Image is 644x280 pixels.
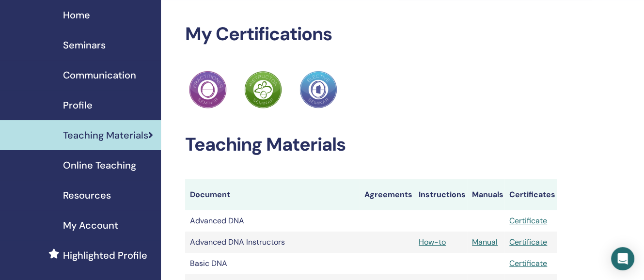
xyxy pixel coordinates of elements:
[419,237,446,247] a: How-to
[509,258,547,268] a: Certificate
[504,179,557,210] th: Certificates
[185,253,360,274] td: Basic DNA
[63,98,93,112] span: Profile
[185,232,360,253] td: Advanced DNA Instructors
[509,237,547,247] a: Certificate
[299,71,337,109] img: Practitioner
[360,179,414,210] th: Agreements
[509,216,547,226] a: Certificate
[185,179,360,210] th: Document
[63,248,147,263] span: Highlighted Profile
[185,210,360,232] td: Advanced DNA
[189,71,227,109] img: Practitioner
[185,23,557,46] h2: My Certifications
[611,247,634,270] div: Open Intercom Messenger
[63,68,136,82] span: Communication
[63,38,106,52] span: Seminars
[63,218,118,233] span: My Account
[63,188,111,202] span: Resources
[185,134,557,156] h2: Teaching Materials
[414,179,467,210] th: Instructions
[467,179,504,210] th: Manuals
[244,71,282,109] img: Practitioner
[63,128,148,142] span: Teaching Materials
[63,8,90,22] span: Home
[472,237,498,247] a: Manual
[63,158,136,172] span: Online Teaching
